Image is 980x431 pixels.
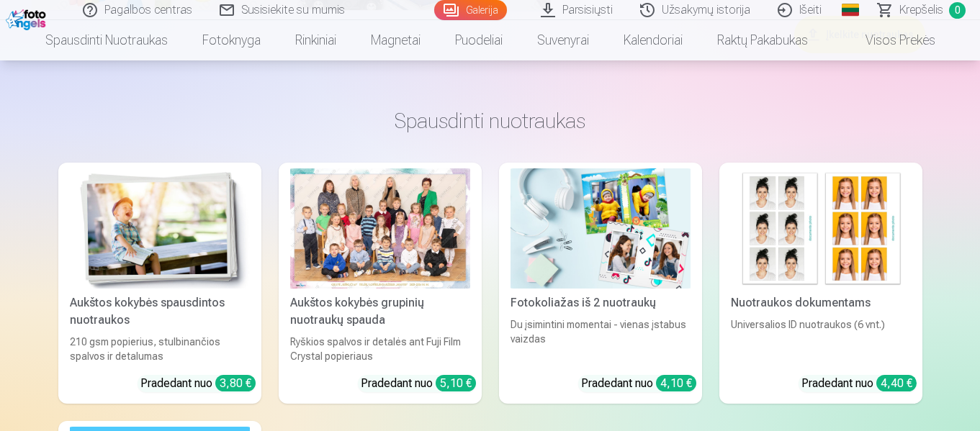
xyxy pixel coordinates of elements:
div: 4,10 € [656,375,696,391]
img: Aukštos kokybės spausdintos nuotraukos [70,168,250,289]
a: Rinkiniai [278,20,354,60]
a: Aukštos kokybės spausdintos nuotraukos Aukštos kokybės spausdintos nuotraukos210 gsm popierius, s... [58,163,261,404]
div: Pradedant nuo [801,375,917,392]
div: 4,40 € [876,375,917,391]
a: Visos prekės [825,20,953,60]
div: Fotokoliažas iš 2 nuotraukų [505,294,696,312]
a: Aukštos kokybės grupinių nuotraukų spaudaRyškios spalvos ir detalės ant Fuji Film Crystal popieri... [279,163,482,404]
a: Magnetai [354,20,438,60]
div: Universalios ID nuotraukos (6 vnt.) [725,317,917,363]
a: Suvenyrai [520,20,606,60]
span: 0 [949,2,966,19]
div: Pradedant nuo [361,375,476,392]
div: Aukštos kokybės spausdintos nuotraukos [64,294,256,329]
a: Fotokoliažas iš 2 nuotraukųFotokoliažas iš 2 nuotraukųDu įsimintini momentai - vienas įstabus vai... [499,163,702,404]
a: Raktų pakabukas [700,20,825,60]
img: Nuotraukos dokumentams [731,168,911,289]
span: Krepšelis [899,1,943,19]
a: Nuotraukos dokumentamsNuotraukos dokumentamsUniversalios ID nuotraukos (6 vnt.)Pradedant nuo 4,40 € [719,163,922,404]
div: Du įsimintini momentai - vienas įstabus vaizdas [505,317,696,363]
a: Spausdinti nuotraukas [28,20,185,60]
div: Pradedant nuo [581,375,696,392]
div: 3,80 € [215,375,256,391]
div: Nuotraukos dokumentams [725,294,917,312]
div: Ryškios spalvos ir detalės ant Fuji Film Crystal popieriaus [284,335,476,363]
a: Puodeliai [438,20,520,60]
h3: Spausdinti nuotraukas [70,108,911,134]
div: Aukštos kokybės grupinių nuotraukų spauda [284,294,476,329]
div: 5,10 € [436,375,476,391]
div: 210 gsm popierius, stulbinančios spalvos ir detalumas [64,335,256,363]
a: Fotoknyga [185,20,278,60]
img: Fotokoliažas iš 2 nuotraukų [511,168,691,289]
img: /fa2 [6,6,50,30]
a: Kalendoriai [606,20,700,60]
div: Pradedant nuo [140,375,256,392]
